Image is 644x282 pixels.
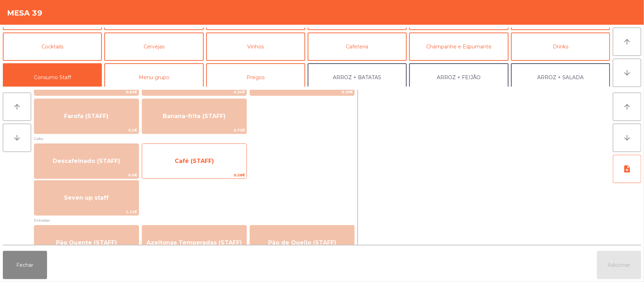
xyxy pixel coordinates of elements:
span: 0.62€ [34,89,139,95]
i: note_add [623,165,631,173]
button: Pregos [206,63,305,92]
span: 0.34€ [142,89,246,95]
i: arrow_upward [623,37,631,46]
button: arrow_upward [613,93,641,121]
span: 0.5€ [34,172,139,178]
span: Seven up staff [64,194,109,201]
span: Azeitonas Temperadas (STAFF) [146,239,242,246]
h4: Mesa 39 [7,8,42,18]
span: 0.2€ [34,127,139,134]
button: Menu grupo [104,63,203,92]
button: Cocktails [3,33,102,61]
i: arrow_upward [623,102,631,111]
button: Consumo Staff [3,63,102,92]
button: arrow_downward [613,124,641,152]
span: Pão de Queijo (STAFF) [268,239,336,246]
i: arrow_downward [623,69,631,77]
button: ARROZ + SALADA [511,63,610,92]
button: arrow_downward [613,59,641,87]
span: Banana-frita (STAFF) [163,113,226,119]
button: Cafeteria [308,33,407,61]
span: Entradas [34,217,355,224]
button: arrow_upward [613,28,641,56]
button: arrow_upward [3,93,31,121]
span: 0.39€ [250,89,354,95]
button: Champanhe e Espumante [409,33,508,61]
button: ARROZ + FEIJÃO [409,63,508,92]
i: arrow_upward [13,102,21,111]
i: arrow_downward [623,134,631,142]
i: arrow_downward [13,134,21,142]
button: Cervejas [104,33,203,61]
span: Café (STAFF) [175,158,214,164]
button: Vinhos [206,33,305,61]
span: 1.11€ [34,208,139,215]
span: 0.28€ [142,172,246,178]
span: Farofa (STAFF) [64,113,109,119]
span: Descafeinado (STAFF) [53,158,120,164]
span: Cafes [34,135,355,142]
button: note_add [613,155,641,183]
button: Fechar [3,251,47,279]
span: 0.73€ [142,127,246,134]
button: Drinks [511,33,610,61]
button: ARROZ + BATATAS [308,63,407,92]
span: Pão Quente (STAFF) [56,239,117,246]
button: arrow_downward [3,124,31,152]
